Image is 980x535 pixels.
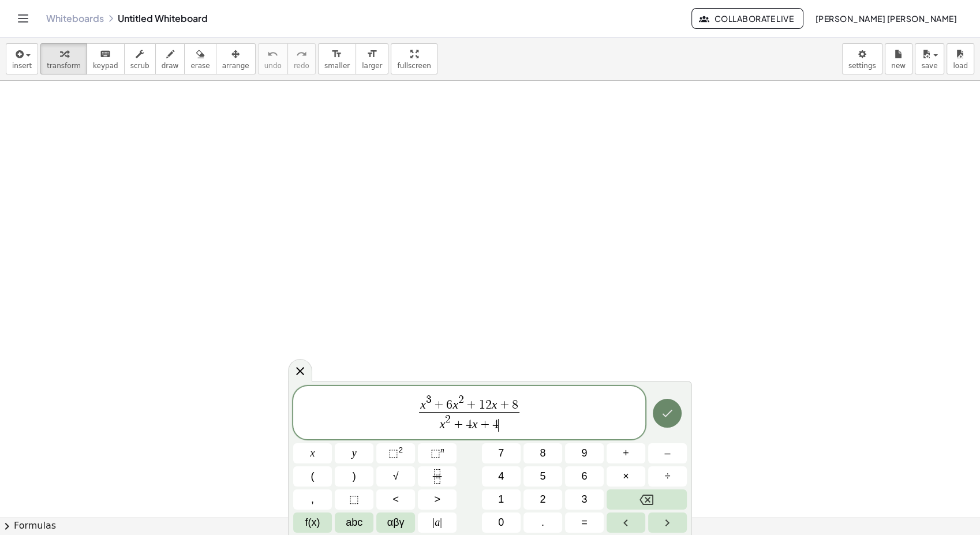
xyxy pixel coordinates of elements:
button: settings [842,43,882,74]
button: draw [155,43,185,74]
span: × [623,469,629,484]
span: 2 [445,414,451,425]
span: ) [353,469,356,484]
span: save [921,62,937,70]
i: redo [296,47,307,61]
span: + [623,446,629,461]
span: ( [311,469,315,484]
span: insert [12,62,32,70]
span: load [953,62,968,70]
span: abc [346,515,362,530]
span: transform [47,62,81,70]
button: Right arrow [648,512,687,533]
button: Plus [607,443,645,463]
button: Superscript [418,443,457,463]
button: undoundo [258,43,288,74]
span: – [664,446,670,461]
i: format_size [331,47,342,61]
span: 9 [581,446,587,461]
button: Square root [376,466,415,487]
button: Functions [293,512,332,533]
span: 3 [581,492,587,507]
button: Equals [565,512,604,533]
var: x [420,398,426,411]
button: Less than [376,489,415,510]
button: 5 [523,466,562,487]
span: 4 [466,418,472,431]
span: undo [264,62,282,70]
span: ÷ [665,469,671,484]
span: 4 [498,469,504,484]
button: redoredo [287,43,316,74]
button: y [335,443,373,463]
span: 8 [540,446,545,461]
button: 6 [565,466,604,487]
span: keypad [93,62,118,70]
span: 1 [498,492,504,507]
button: Left arrow [607,512,645,533]
button: 8 [523,443,562,463]
span: + [432,399,447,412]
span: + [497,399,512,412]
button: Backspace [607,489,687,510]
span: arrange [222,62,249,70]
button: format_sizelarger [356,43,388,74]
button: load [947,43,974,74]
button: format_sizesmaller [318,43,356,74]
span: fullscreen [397,62,431,70]
span: Collaborate Live [701,13,794,24]
button: Squared [376,443,415,463]
button: ) [335,466,373,487]
span: scrub [130,62,149,70]
button: [PERSON_NAME] [PERSON_NAME] [806,8,966,29]
button: 4 [482,466,521,487]
span: 2 [485,399,492,411]
span: a [433,515,442,530]
button: , [293,489,332,510]
button: Greek alphabet [376,512,415,533]
span: y [352,446,357,461]
span: > [434,492,440,507]
span: ⬚ [388,447,398,459]
span: < [392,492,399,507]
span: redo [294,62,309,70]
span: ​ [498,419,499,432]
sup: 2 [398,446,403,454]
span: + [451,419,466,432]
button: 3 [565,489,604,510]
button: erase [184,43,216,74]
button: Alphabet [335,512,373,533]
span: new [891,62,906,70]
sup: n [440,446,444,454]
span: settings [848,62,876,70]
span: 8 [512,399,518,411]
button: 9 [565,443,604,463]
button: 0 [482,512,521,533]
var: x [452,398,458,411]
span: 1 [479,399,485,411]
span: ⬚ [349,492,359,507]
span: draw [162,62,179,70]
span: . [541,515,544,530]
a: Whiteboards [46,13,104,24]
button: arrange [216,43,256,74]
i: undo [267,47,278,61]
span: 7 [498,446,504,461]
button: Greater than [418,489,457,510]
button: 7 [482,443,521,463]
span: , [311,492,314,507]
button: Toggle navigation [14,9,32,28]
button: Divide [648,466,687,487]
button: 1 [482,489,521,510]
span: 3 [426,394,432,405]
span: smaller [324,62,350,70]
span: x [311,446,315,461]
span: αβγ [387,515,405,530]
button: Absolute value [418,512,457,533]
span: + [464,399,479,412]
span: 4 [492,418,499,431]
button: Minus [648,443,687,463]
span: √ [393,469,399,484]
span: 0 [498,515,504,530]
button: new [885,43,912,74]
